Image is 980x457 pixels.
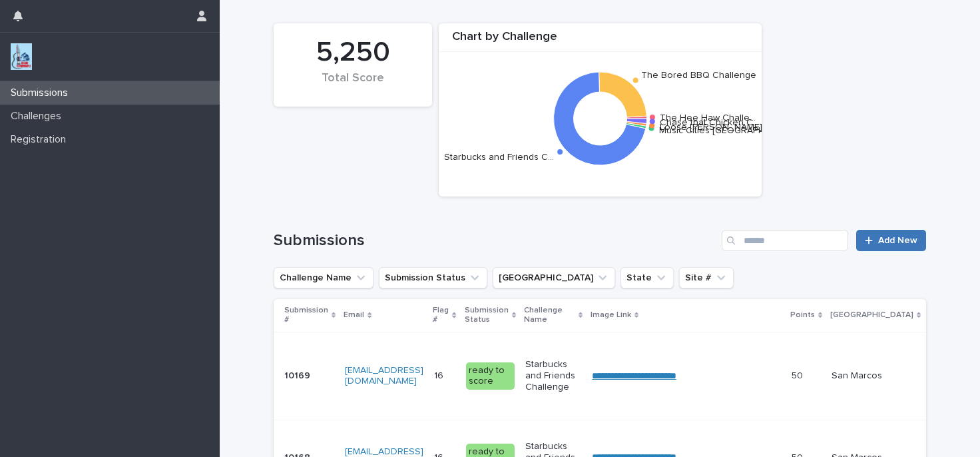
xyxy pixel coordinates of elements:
p: 10169 [284,368,313,382]
text: Starbucks and Friends C… [444,153,554,162]
text: Music Cities [GEOGRAPHIC_DATA] [659,125,804,135]
text: The Bored BBQ Challenge [641,70,756,79]
p: Submission # [284,303,328,328]
button: Submission Status [379,267,487,288]
button: Closest City [493,267,615,288]
img: jxsLJbdS1eYBI7rVAS4p [11,43,32,70]
p: Submission Status [465,303,509,328]
p: Submissions [5,87,79,99]
button: Site # [679,267,734,288]
button: Challenge Name [274,267,373,288]
p: Starbucks and Friends Challenge [525,359,581,392]
text: Loose [PERSON_NAME] Challe… [660,123,798,132]
p: Points [790,308,815,322]
text: Chase that Chicken C… [660,117,759,127]
button: State [620,267,674,288]
a: [EMAIL_ADDRESS][DOMAIN_NAME] [345,366,423,386]
div: Total Score [296,71,409,99]
h1: Submissions [274,231,716,250]
p: 16 [434,368,446,382]
input: Search [722,230,848,251]
p: [GEOGRAPHIC_DATA] [830,308,913,322]
div: ready to score [466,362,515,390]
a: Add New [856,230,926,251]
p: Flag # [433,303,449,328]
div: Chart by Challenge [439,30,762,52]
p: 50 [792,368,806,382]
p: Challenge Name [524,303,575,328]
p: San Marcos [832,370,931,382]
p: Challenges [5,110,72,123]
p: Registration [5,133,77,146]
div: 5,250 [296,36,409,69]
span: Add New [878,236,917,245]
p: Image Link [591,308,631,322]
p: Email [344,308,364,322]
text: The Hee Haw Challe… [660,113,756,122]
